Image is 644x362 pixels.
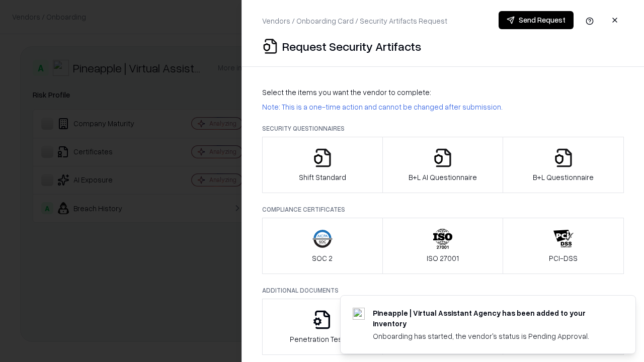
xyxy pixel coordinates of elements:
[499,11,574,29] button: Send Request
[533,172,594,183] p: B+L Questionnaire
[373,308,611,329] div: Pineapple | Virtual Assistant Agency has been added to your inventory
[353,308,365,320] img: trypineapple.com
[503,218,624,274] button: PCI-DSS
[382,218,504,274] button: ISO 27001
[290,334,355,344] p: Penetration Testing
[282,38,421,54] p: Request Security Artifacts
[299,172,346,183] p: Shift Standard
[262,286,624,295] p: Additional Documents
[262,87,624,98] p: Select the items you want the vendor to complete:
[262,16,447,26] p: Vendors / Onboarding Card / Security Artifacts Request
[382,137,504,193] button: B+L AI Questionnaire
[427,253,459,263] p: ISO 27001
[409,172,477,183] p: B+L AI Questionnaire
[503,137,624,193] button: B+L Questionnaire
[262,124,624,133] p: Security Questionnaires
[373,331,611,341] div: Onboarding has started, the vendor's status is Pending Approval.
[549,253,578,263] p: PCI-DSS
[312,253,333,263] p: SOC 2
[262,205,624,214] p: Compliance Certificates
[262,102,624,112] p: Note: This is a one-time action and cannot be changed after submission.
[262,299,383,355] button: Penetration Testing
[262,218,383,274] button: SOC 2
[262,137,383,193] button: Shift Standard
